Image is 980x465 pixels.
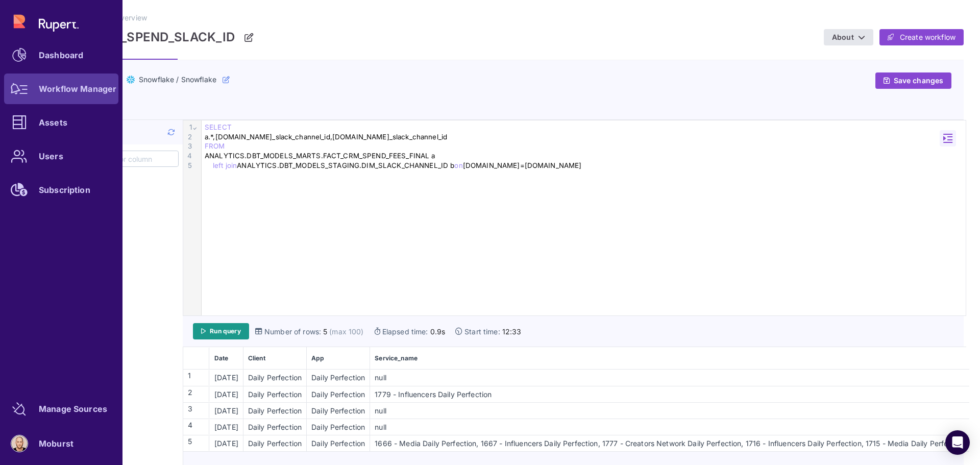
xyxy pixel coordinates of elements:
a: Assets [4,107,118,138]
span: on [454,161,462,169]
a: Workflow Manager [4,74,118,104]
div: 5 [184,436,209,451]
td: Daily Perfection [307,435,370,451]
span: 5 [323,326,327,337]
td: 2025-04-30 [210,402,243,419]
img: Snowflake [127,76,135,84]
p: FACT_CRM_SPEND_SLACK_ID [55,30,235,45]
td: 2025-08-31 [210,370,243,386]
div: Daily Perfection [244,438,306,449]
td: Daily Perfection [243,386,306,402]
span: 12:33 [502,326,522,337]
a: Subscription [4,175,118,205]
div: Daily Perfection [244,372,306,383]
span: Run query [210,327,241,335]
div: Daily Perfection [307,422,369,432]
span: Start time: [464,326,500,337]
div: 4 [183,151,193,161]
span: About [832,33,853,42]
div: Daily Perfection [307,389,369,400]
td: Daily Perfection [307,419,370,435]
div: [DATE] [210,438,242,449]
div: Dashboard [39,52,83,58]
div: Assets [39,119,67,126]
div: 3 [184,403,209,418]
span: 0.9s [430,326,446,337]
a: Dashboard [4,40,118,70]
div: [DATE] [210,389,242,400]
span: SELECT [205,123,232,131]
div: Moburst [39,440,73,447]
div: a.*,[DOMAIN_NAME]_slack_channel_id,[DOMAIN_NAME]_slack_channel_id [202,132,966,142]
a: Users [4,141,118,172]
td: Daily Perfection [307,386,370,402]
td: 2025-07-31 [210,435,243,451]
input: Search table or column [75,151,178,166]
a: Manage Sources [4,394,118,424]
div: Daily Perfection [244,389,306,400]
div: 1 [183,123,193,132]
td: Daily Perfection [243,402,306,419]
span: Number of rows: [264,326,321,337]
td: 2025-06-30 [210,386,243,402]
div: 5 [183,161,193,170]
span: Snowflake / Snowflake [139,75,216,85]
div: 2 [183,132,193,142]
div: Manage Sources [39,406,107,412]
div: Daily Perfection [307,372,369,383]
div: 4 [184,420,209,434]
div: date [210,354,242,362]
td: Daily Perfection [307,402,370,419]
div: app [307,354,369,362]
div: [DATE] [210,372,242,383]
div: [DATE] [210,405,242,416]
div: Daily Perfection [307,405,369,416]
td: Daily Perfection [243,419,306,435]
div: Workflow Manager [39,86,116,92]
div: 3 [183,141,193,151]
div: client [244,354,306,362]
td: Daily Perfection [307,370,370,386]
span: left [213,161,224,169]
span: join [226,161,237,169]
td: Daily Perfection [243,435,306,451]
div: ANALYTICS.DBT_MODELS_MARTS.FACT_CRM_SPEND_FEES_FINAL a [202,151,966,161]
span: Fold line [191,123,198,132]
span: (max 100) [329,326,363,337]
div: 2 [184,387,209,402]
div: Daily Perfection [244,422,306,432]
div: Subscription [39,187,90,193]
div: Open Intercom Messenger [945,430,970,455]
div: ANALYTICS.DBT_MODELS_STAGING.DIM_SLACK_CHANNEL_ID b [DOMAIN_NAME]=[DOMAIN_NAME] [202,161,966,170]
div: [DATE] [210,422,242,432]
div: 1 [184,370,209,385]
td: Daily Perfection [243,370,306,386]
img: account-photo [11,435,28,452]
span: Elapsed time: [382,326,428,337]
div: Daily Perfection [244,405,306,416]
span: FROM [205,142,225,150]
td: 2025-05-31 [210,419,243,435]
div: Users [39,153,63,159]
div: Daily Perfection [307,438,369,449]
span: Save changes [894,76,943,85]
span: Create workflow [900,32,955,42]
